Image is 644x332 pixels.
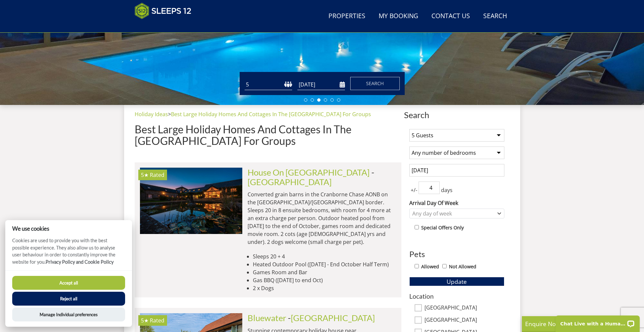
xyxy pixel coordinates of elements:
[135,3,191,19] img: Sleeps 12
[150,317,164,324] span: Rated
[248,313,286,323] a: Bluewater
[141,171,149,179] span: House On The Hill has a 5 star rating under the Quality in Tourism Scheme
[140,168,242,234] img: house-on-the-hill-large-holiday-home-accommodation-wiltshire-sleeps-16.original.jpg
[409,209,504,218] div: Combobox
[253,260,396,268] li: Heated Outdoor Pool ([DATE] - End October Half Term)
[551,311,644,332] iframe: LiveChat chat widget
[12,308,125,321] button: Manage Individual preferences
[297,79,345,90] input: Arrival Date
[248,167,374,186] span: -
[449,263,476,270] label: Not Allowed
[131,23,201,29] iframe: Customer reviews powered by Trustpilot
[409,277,504,286] button: Update
[421,263,439,270] label: Allowed
[481,9,510,24] a: Search
[376,9,421,24] a: My Booking
[135,123,401,147] h1: Best Large Holiday Homes And Cottages In The [GEOGRAPHIC_DATA] For Groups
[248,177,332,187] a: [GEOGRAPHIC_DATA]
[409,164,504,177] input: Arrival Date
[253,276,396,284] li: Gas BBQ ([DATE] to end Oct)
[248,167,370,177] a: House On [GEOGRAPHIC_DATA]
[291,313,375,323] a: [GEOGRAPHIC_DATA]
[411,210,496,217] div: Any day of week
[409,199,504,207] label: Arrival Day Of Week
[429,9,473,24] a: Contact Us
[525,319,624,328] p: Enquire Now
[140,168,242,234] a: 5★ Rated
[409,250,504,258] h3: Pets
[150,171,164,179] span: Rated
[424,305,504,312] label: [GEOGRAPHIC_DATA]
[253,252,396,260] li: Sleeps 20 + 4
[366,80,384,86] span: Search
[12,276,125,290] button: Accept all
[409,186,419,194] span: +/-
[46,259,114,265] a: Privacy Policy and Cookie Policy
[326,9,368,24] a: Properties
[248,190,396,246] p: Converted grain barns in the Cranborne Chase AONB on the [GEOGRAPHIC_DATA]/[GEOGRAPHIC_DATA] bord...
[409,293,504,300] h3: Location
[253,268,396,276] li: Games Room and Bar
[12,292,125,306] button: Reject all
[168,111,171,118] span: >
[171,111,371,118] a: Best Large Holiday Homes And Cottages In The [GEOGRAPHIC_DATA] For Groups
[350,77,400,90] button: Search
[5,237,132,270] p: Cookies are used to provide you with the best possible experience. They also allow us to analyse ...
[440,186,454,194] span: days
[141,317,149,324] span: Bluewater has a 5 star rating under the Quality in Tourism Scheme
[424,317,504,324] label: [GEOGRAPHIC_DATA]
[404,110,510,119] span: Search
[421,224,464,231] label: Special Offers Only
[135,111,168,118] a: Holiday Ideas
[5,225,132,232] h2: We use cookies
[288,313,375,323] span: -
[253,284,396,292] li: 2 x Dogs
[447,278,467,285] span: Update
